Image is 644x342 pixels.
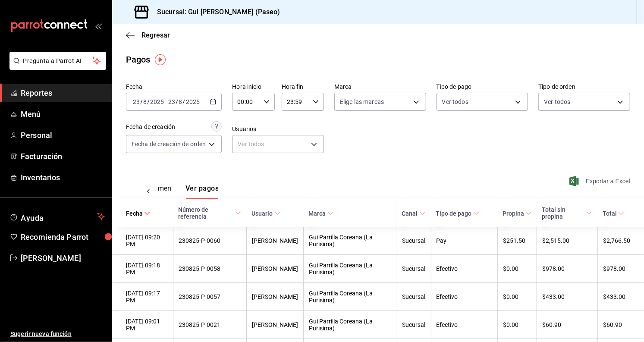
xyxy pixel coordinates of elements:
[252,321,298,328] div: [PERSON_NAME]
[21,172,105,183] span: Inventarios
[21,151,105,162] span: Facturación
[185,184,219,199] button: Ver pagos
[178,206,242,220] span: Número de referencia
[155,54,166,65] img: Tooltip marker
[21,231,105,243] span: Recomienda Parrot
[147,98,150,105] span: /
[141,31,170,39] span: Regresar
[544,97,570,106] span: Ver todos
[282,84,324,90] label: Hora fin
[179,237,242,244] div: 230825-P-0060
[402,237,426,244] div: Sucursal
[140,98,143,105] span: /
[132,184,193,199] div: navigation tabs
[503,293,531,300] div: $0.00
[603,237,630,244] div: $2,766.50
[10,329,105,339] span: Sugerir nueva función
[126,53,151,66] div: Pagos
[150,7,280,17] h3: Sucursal: Gui [PERSON_NAME] (Paseo)
[437,84,528,90] label: Tipo de pago
[503,321,531,328] div: $0.00
[9,52,106,70] button: Pregunta a Parrot AI
[442,97,468,106] span: Ver todos
[126,234,168,248] div: [DATE] 09:20 PM
[126,262,168,276] div: [DATE] 09:18 PM
[603,210,624,217] span: Total
[126,210,150,217] span: Fecha
[437,293,493,300] div: Efectivo
[542,321,592,328] div: $60.90
[603,265,630,272] div: $978.00
[571,176,630,186] button: Exportar a Excel
[251,210,280,217] span: Usuario
[176,98,178,105] span: /
[179,98,183,105] input: --
[309,262,391,276] div: Gui Parrilla Coreana (La Purisima)
[503,265,531,272] div: $0.00
[402,265,426,272] div: Sucursal
[437,237,493,244] div: Pay
[542,237,592,244] div: $2,515.00
[126,290,168,304] div: [DATE] 09:17 PM
[542,265,592,272] div: $978.00
[168,98,176,105] input: --
[179,265,242,272] div: 230825-P-0058
[402,293,426,300] div: Sucursal
[503,210,531,217] span: Propina
[126,31,170,39] button: Regresar
[309,290,391,304] div: Gui Parrilla Coreana (La Purisima)
[126,84,222,90] label: Fecha
[126,318,168,332] div: [DATE] 09:01 PM
[542,206,592,220] span: Total sin propina
[132,140,206,148] span: Fecha de creación de orden
[21,129,105,141] span: Personal
[308,210,333,217] span: Marca
[132,98,140,105] input: --
[437,265,493,272] div: Efectivo
[503,237,531,244] div: $251.50
[309,234,391,248] div: Gui Parrilla Coreana (La Purisima)
[232,126,324,132] label: Usuarios
[603,293,630,300] div: $433.00
[309,318,391,332] div: Gui Parrilla Coreana (La Purisima)
[232,84,274,90] label: Hora inicio
[179,321,242,328] div: 230825-P-0021
[95,22,102,29] button: open_drawer_menu
[165,98,167,105] span: -
[538,84,630,90] label: Tipo de orden
[6,63,106,72] a: Pregunta a Parrot AI
[252,265,298,272] div: [PERSON_NAME]
[402,210,425,217] span: Canal
[23,56,93,66] span: Pregunta a Parrot AI
[252,237,298,244] div: [PERSON_NAME]
[603,321,630,328] div: $60.90
[185,98,200,105] input: ----
[126,122,175,132] div: Fecha de creación
[179,293,242,300] div: 230825-P-0057
[21,87,105,99] span: Reportes
[21,211,94,222] span: Ayuda
[437,321,493,328] div: Efectivo
[21,252,105,264] span: [PERSON_NAME]
[21,108,105,120] span: Menú
[183,98,185,105] span: /
[252,293,298,300] div: [PERSON_NAME]
[402,321,426,328] div: Sucursal
[150,98,164,105] input: ----
[542,293,592,300] div: $433.00
[340,97,384,106] span: Elige las marcas
[334,84,426,90] label: Marca
[143,98,147,105] input: --
[232,135,324,153] div: Ver todos
[436,210,479,217] span: Tipo de pago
